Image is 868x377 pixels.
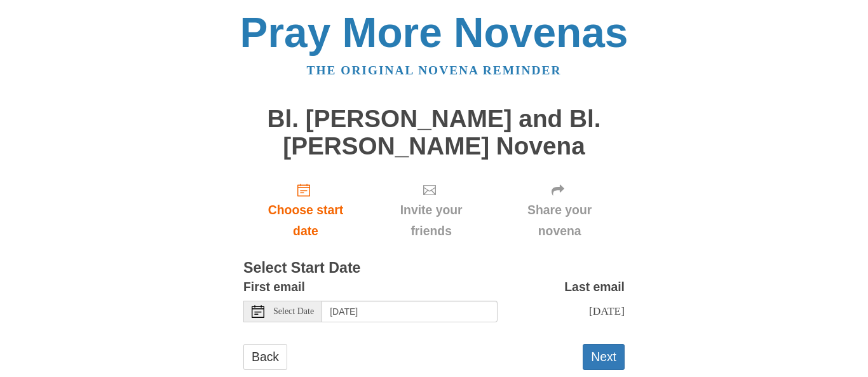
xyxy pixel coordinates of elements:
a: Choose start date [243,172,368,248]
a: The original novena reminder [307,64,562,77]
span: Share your novena [507,200,612,242]
label: First email [243,277,305,298]
h3: Select Start Date [243,260,625,277]
button: Next [583,344,625,370]
h1: Bl. [PERSON_NAME] and Bl. [PERSON_NAME] Novena [243,106,625,160]
span: Select Date [273,307,314,316]
span: Choose start date [256,200,355,242]
a: Pray More Novenas [240,9,628,56]
span: [DATE] [589,305,625,317]
label: Last email [564,277,625,298]
a: Back [243,344,287,370]
span: Invite your friends [381,200,482,242]
div: Click "Next" to confirm your start date first. [368,172,494,248]
div: Click "Next" to confirm your start date first. [494,172,625,248]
